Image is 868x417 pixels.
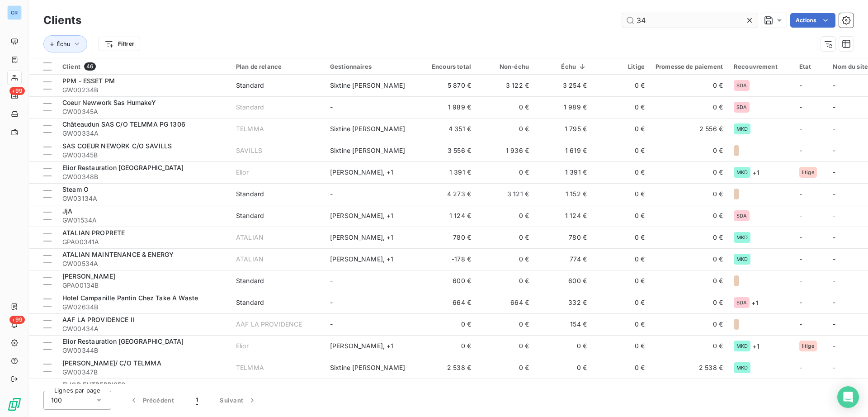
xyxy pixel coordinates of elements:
[833,255,835,263] span: -
[650,96,728,118] td: 0 €
[736,256,748,262] span: MKD
[236,124,264,133] div: TELMMA
[62,251,174,258] span: ATALIAN MAINTENANCE & ENERGY
[236,168,249,177] div: Elior
[424,63,471,70] div: Encours total
[736,83,747,88] span: SDA
[476,161,534,183] td: 0 €
[799,103,802,111] span: -
[592,161,650,183] td: 0 €
[592,75,650,96] td: 0 €
[534,140,592,161] td: 1 619 €
[799,233,802,241] span: -
[62,272,115,280] span: [PERSON_NAME]
[236,103,264,112] div: Standard
[62,207,72,215] span: JjA
[833,299,835,306] span: -
[592,205,650,227] td: 0 €
[9,87,25,95] span: +99
[736,170,748,175] span: MKD
[419,292,476,313] td: 664 €
[62,172,225,181] span: GW00348B
[833,168,835,176] span: -
[62,85,225,95] span: GW00234B
[833,320,835,328] span: -
[534,270,592,292] td: 600 €
[476,248,534,270] td: 0 €
[236,190,264,199] div: Standard
[592,118,650,140] td: 0 €
[476,335,534,357] td: 0 €
[62,259,225,268] span: GW00534A
[476,205,534,227] td: 0 €
[330,320,333,328] span: -
[62,142,172,150] span: SAS COEUR NEWORK C/O SAVILLS
[833,81,835,89] span: -
[650,118,728,140] td: 2 556 €
[592,227,650,248] td: 0 €
[62,107,225,116] span: GW00345A
[833,233,835,241] span: -
[62,120,185,128] span: Châteaudun SAS C/O TELMMA PG 1306
[833,147,835,154] span: -
[118,391,185,410] button: Précédent
[736,365,748,370] span: MKD
[476,96,534,118] td: 0 €
[802,170,814,175] span: litige
[540,63,587,70] div: Échu
[236,81,264,90] div: Standard
[476,118,534,140] td: 0 €
[62,185,89,193] span: Steam O
[236,255,264,264] div: ATALIAN
[419,161,476,183] td: 1 391 €
[62,129,225,138] span: GW00334A
[799,63,822,70] div: Etat
[196,396,198,405] span: 1
[592,313,650,335] td: 0 €
[736,235,748,240] span: MKD
[419,227,476,248] td: 780 €
[592,292,650,313] td: 0 €
[650,379,728,400] td: 0 €
[62,324,225,333] span: GW00434A
[622,13,758,28] input: Rechercher
[476,75,534,96] td: 3 122 €
[592,248,650,270] td: 0 €
[534,357,592,379] td: 0 €
[7,5,22,20] div: GR
[330,103,333,111] span: -
[62,164,184,171] span: Elior Restauration [GEOGRAPHIC_DATA]
[534,205,592,227] td: 1 124 €
[419,118,476,140] td: 4 351 €
[650,357,728,379] td: 2 538 €
[482,63,529,70] div: Non-échu
[236,341,249,351] div: Elior
[650,292,728,313] td: 0 €
[534,227,592,248] td: 780 €
[592,379,650,400] td: 0 €
[419,205,476,227] td: 1 124 €
[476,140,534,161] td: 1 936 €
[734,63,788,70] div: Recouvrement
[799,212,802,219] span: -
[236,211,264,220] div: Standard
[534,379,592,400] td: 0 €
[62,281,225,290] span: GPA00134B
[476,183,534,205] td: 3 121 €
[330,211,413,220] div: [PERSON_NAME] , + 1
[419,357,476,379] td: 2 538 €
[650,75,728,96] td: 0 €
[236,363,264,372] div: TELMMA
[419,183,476,205] td: 4 273 €
[419,379,476,400] td: 0 €
[330,233,413,242] div: [PERSON_NAME] , + 1
[592,335,650,357] td: 0 €
[62,359,161,367] span: [PERSON_NAME]/ C/O TELMMA
[236,63,319,70] div: Plan de relance
[330,147,405,154] span: Sixtine [PERSON_NAME]
[799,277,802,284] span: -
[534,248,592,270] td: 774 €
[751,298,758,308] span: + 1
[62,229,125,237] span: ATALIAN PROPRETE
[799,320,802,328] span: -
